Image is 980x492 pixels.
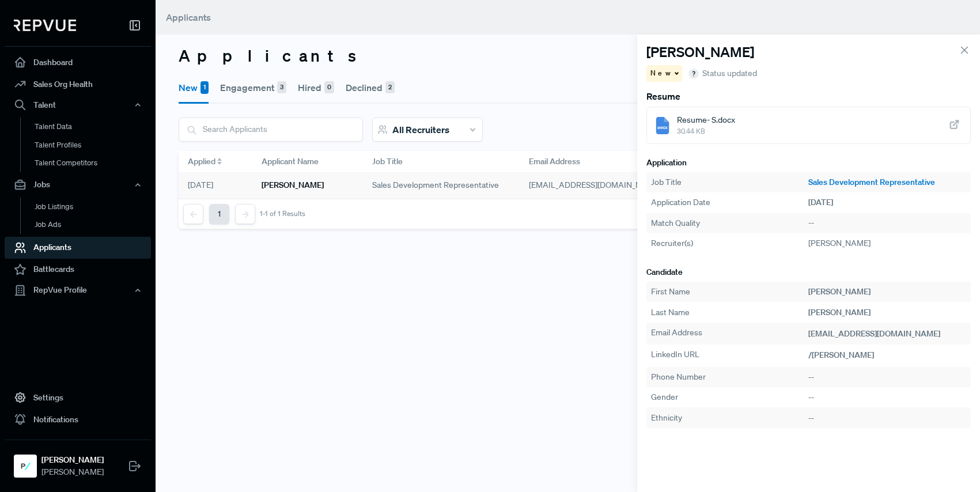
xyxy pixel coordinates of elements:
[651,286,809,298] div: First Name
[808,217,966,229] div: --
[16,457,35,475] img: Polly
[262,180,324,190] h6: [PERSON_NAME]
[646,44,754,60] h4: [PERSON_NAME]
[5,387,151,408] a: Settings
[677,126,735,137] span: 30.44 KB
[646,267,971,277] h6: Candidate
[646,107,971,144] a: Resume- S.docx30.44 KB
[262,156,319,168] span: Applicant Name
[529,180,661,190] span: [EMAIL_ADDRESS][DOMAIN_NAME]
[41,466,104,478] span: [PERSON_NAME]
[179,118,362,141] input: Search Applicants
[5,73,151,95] a: Sales Org Health
[808,306,966,319] div: [PERSON_NAME]
[651,196,809,209] div: Application Date
[20,215,167,234] a: Job Ads
[651,176,809,188] div: Job Title
[808,286,966,298] div: [PERSON_NAME]
[5,175,151,195] button: Jobs
[209,204,229,224] button: 1
[5,408,151,430] a: Notifications
[20,118,167,136] a: Talent Data
[651,306,809,319] div: Last Name
[651,349,809,362] div: LinkedIn URL
[808,328,940,339] span: [EMAIL_ADDRESS][DOMAIN_NAME]
[5,95,151,115] button: Talent
[220,71,286,104] button: Engagement3
[5,281,151,300] button: RepVue Profile
[179,71,209,104] button: New1
[651,391,809,403] div: Gender
[651,412,809,424] div: Ethnicity
[260,210,305,218] div: 1-1 of 1 Results
[346,71,395,104] button: Declined2
[372,179,499,191] span: Sales Development Representative
[5,237,151,259] a: Applicants
[650,68,673,78] span: New
[651,237,809,249] div: Recruiter(s)
[677,114,735,126] span: Resume- S.docx
[298,71,334,104] button: Hired0
[179,151,252,173] div: Toggle SortBy
[179,173,252,199] div: [DATE]
[651,371,809,383] div: Phone Number
[14,20,76,31] img: RepVue
[808,238,871,248] span: [PERSON_NAME]
[200,81,209,94] div: 1
[235,204,255,224] button: Next
[808,371,966,383] div: --
[20,154,167,172] a: Talent Competitors
[808,350,887,360] a: /[PERSON_NAME]
[183,204,203,224] button: Previous
[20,136,167,154] a: Talent Profiles
[529,156,580,168] span: Email Address
[808,176,966,188] a: Sales Development Representative
[5,51,151,73] a: Dashboard
[646,158,971,168] h6: Application
[324,81,334,94] div: 0
[646,91,971,102] h6: Resume
[183,204,305,224] nav: pagination
[808,391,966,403] div: --
[808,412,966,424] div: --
[179,46,957,66] h3: Applicants
[188,156,215,168] span: Applied
[372,156,403,168] span: Job Title
[166,12,211,23] span: Applicants
[277,81,286,94] div: 3
[808,350,874,360] span: /[PERSON_NAME]
[20,198,167,216] a: Job Listings
[651,327,809,340] div: Email Address
[392,124,449,135] span: All Recruiters
[41,454,104,466] strong: [PERSON_NAME]
[808,196,966,209] div: [DATE]
[5,440,151,483] a: Polly[PERSON_NAME][PERSON_NAME]
[5,259,151,281] a: Battlecards
[385,81,395,94] div: 2
[702,67,757,80] span: Status updated
[651,217,809,229] div: Match Quality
